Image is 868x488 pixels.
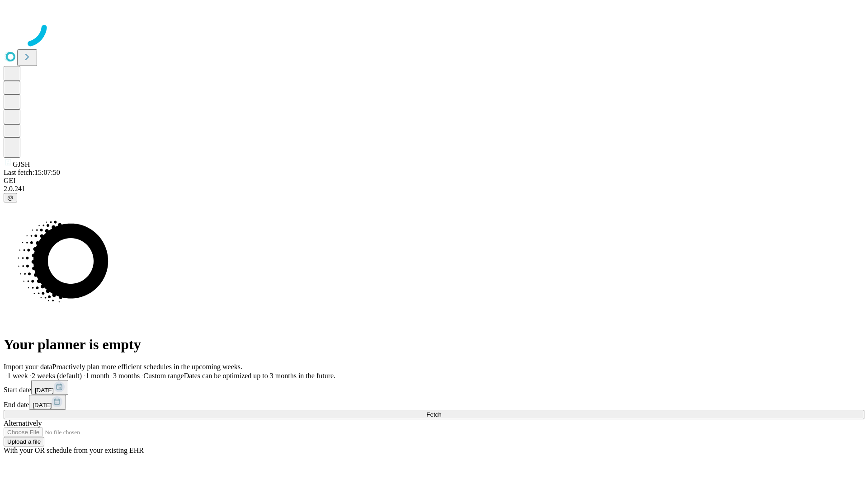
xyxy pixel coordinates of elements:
[4,336,864,353] h1: Your planner is empty
[4,380,864,395] div: Start date
[4,419,42,427] span: Alternatively
[113,372,140,380] span: 3 months
[7,372,28,380] span: 1 week
[31,380,68,395] button: [DATE]
[4,410,864,419] button: Fetch
[33,402,52,408] span: [DATE]
[85,372,109,380] span: 1 month
[184,372,335,380] span: Dates can be optimized up to 3 months in the future.
[4,363,52,371] span: Import your data
[4,177,864,185] div: GEI
[4,395,864,410] div: End date
[29,395,66,410] button: [DATE]
[143,372,184,380] span: Custom range
[4,437,44,446] button: Upload a file
[32,372,82,380] span: 2 weeks (default)
[7,194,14,201] span: @
[4,169,60,176] span: Last fetch: 15:07:50
[4,446,144,454] span: With your OR schedule from your existing EHR
[52,363,242,371] span: Proactively plan more efficient schedules in the upcoming weeks.
[426,411,441,418] span: Fetch
[4,185,864,193] div: 2.0.241
[35,387,54,394] span: [DATE]
[4,193,17,202] button: @
[13,160,30,168] span: GJSH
